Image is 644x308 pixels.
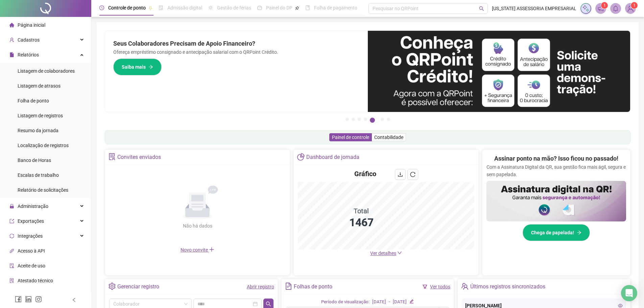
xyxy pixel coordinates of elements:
span: bell [613,5,619,11]
div: Dashboard de jornada [306,151,359,163]
span: Relatório de solicitações [18,187,68,193]
span: notification [598,5,604,11]
sup: Atualize o seu contato no menu Meus Dados [631,2,638,9]
span: [US_STATE] ASSESSORIA EMPRESARIAL [492,5,576,12]
a: Ver todos [430,284,450,289]
span: Chega de papelada! [531,229,574,236]
span: sun [208,5,213,10]
span: setting [109,283,116,290]
span: team [461,283,468,290]
span: down [397,251,402,255]
span: export [9,219,14,223]
span: download [398,172,403,177]
span: Controle de ponto [108,5,146,10]
span: Folha de pagamento [314,5,357,10]
span: Gestão de férias [217,5,251,10]
span: reload [410,172,415,177]
span: instagram [35,296,42,303]
h2: Seus Colaboradores Precisam de Apoio Financeiro? [113,39,360,48]
span: linkedin [25,296,32,303]
span: left [72,298,76,302]
button: 1 [345,118,349,121]
sup: 1 [601,2,608,9]
span: filter [423,284,427,289]
span: arrow-right [577,230,581,235]
div: Não há dados [166,222,229,230]
span: Painel de controle [332,135,369,140]
span: api [9,248,14,253]
span: search [479,6,484,11]
span: 1 [633,3,636,8]
span: user-add [9,38,14,42]
div: Convites enviados [117,151,161,163]
span: Cadastros [18,37,40,43]
span: Acesso à API [18,248,45,254]
span: sync [9,234,14,238]
span: file-done [159,5,163,10]
span: Contabilidade [374,135,403,140]
span: 1 [603,3,606,8]
div: Gerenciar registro [117,281,159,292]
span: Folha de ponto [18,98,49,103]
div: Folhas de ponto [294,281,332,292]
span: Administração [18,204,48,209]
span: file-text [285,283,292,290]
button: 5 [370,118,375,123]
span: home [9,23,14,27]
p: Com a Assinatura Digital da QR, sua gestão fica mais ágil, segura e sem papelada. [486,163,626,178]
span: book [305,5,310,10]
span: Painel do DP [266,5,292,10]
span: Página inicial [18,22,45,28]
span: Admissão digital [167,5,202,10]
span: clock-circle [99,5,104,10]
button: 4 [364,118,367,121]
span: Localização de registros [18,143,69,148]
div: Últimos registros sincronizados [470,281,545,292]
a: Abrir registro [247,284,274,289]
span: solution [9,278,14,283]
span: lock [9,204,14,209]
h2: Assinar ponto na mão? Isso ficou no passado! [494,154,618,163]
span: solution [109,153,116,160]
img: banner%2F11e687cd-1386-4cbd-b13b-7bd81425532d.png [368,31,630,112]
span: pushpin [295,6,299,10]
div: [DATE] [393,299,407,306]
span: eye [618,303,623,308]
p: Ofereça empréstimo consignado e antecipação salarial com o QRPoint Crédito. [113,48,360,56]
span: Escalas de trabalho [18,172,59,178]
button: 6 [381,118,384,121]
span: Novo convite [181,247,214,253]
span: Integrações [18,233,43,239]
span: pushpin [148,6,152,10]
div: [DATE] [372,299,386,306]
button: 2 [352,118,355,121]
div: Período de visualização: [321,299,369,306]
span: pie-chart [297,153,304,160]
img: banner%2F02c71560-61a6-44d4-94b9-c8ab97240462.png [486,181,626,221]
span: Saiba mais [122,63,146,71]
span: Resumo da jornada [18,128,58,133]
img: 89980 [625,3,636,14]
span: arrow-right [148,65,153,69]
span: Ver detalhes [370,251,396,256]
img: sparkle-icon.fc2bf0ac1784a2077858766a79e2daf3.svg [582,5,590,12]
span: Listagem de colaboradores [18,68,75,74]
h4: Gráfico [354,169,376,179]
span: plus [209,247,214,252]
button: Saiba mais [113,58,162,75]
span: Relatórios [18,52,39,57]
div: - [389,299,390,306]
span: Listagem de atrasos [18,83,61,89]
span: file [9,52,14,57]
span: audit [9,263,14,268]
span: Listagem de registros [18,113,63,118]
span: Aceite de uso [18,263,45,268]
div: Open Intercom Messenger [621,285,637,301]
a: Ver detalhes down [370,251,402,256]
button: 7 [387,118,390,121]
span: edit [409,299,414,304]
span: Atestado técnico [18,278,53,283]
span: Exportações [18,218,44,224]
button: Chega de papelada! [523,224,590,241]
span: facebook [15,296,22,303]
